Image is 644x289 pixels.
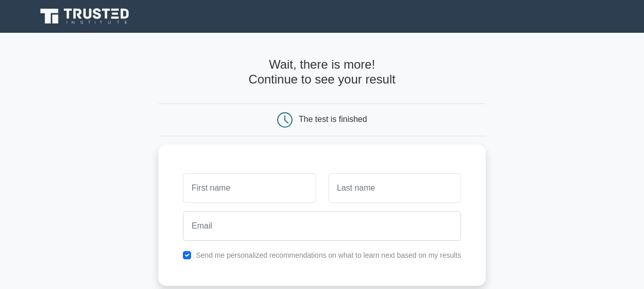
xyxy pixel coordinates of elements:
[299,115,367,123] div: The test is finished
[158,57,486,87] h4: Wait, there is more! Continue to see your result
[183,173,316,203] input: First name
[328,173,461,203] input: Last name
[196,251,461,259] label: Send me personalized recommendations on what to learn next based on my results
[183,211,461,241] input: Email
